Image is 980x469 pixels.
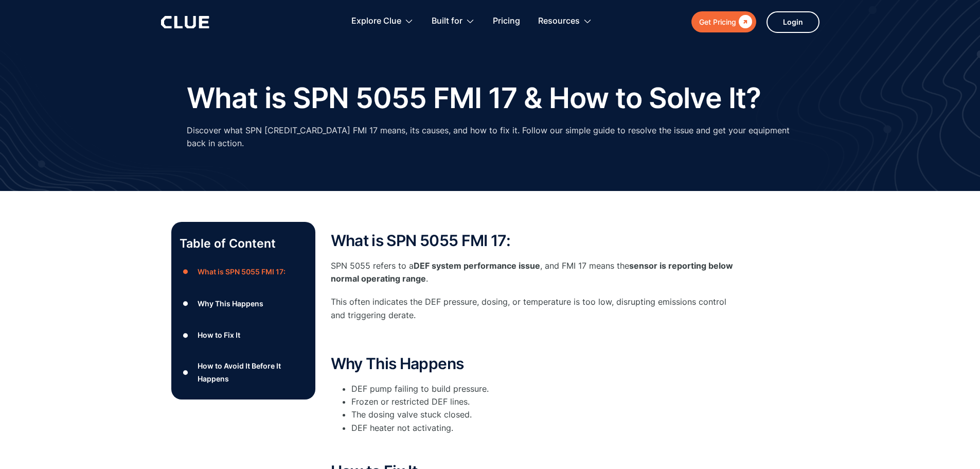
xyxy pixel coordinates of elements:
p: ‍ [331,332,742,345]
div: What is SPN 5055 FMI 17: [198,265,286,278]
a: ●How to Avoid It Before It Happens [180,359,307,385]
li: DEF pump failing to build pressure. [351,383,742,395]
h1: What is SPN 5055 FMI 17 & How to Solve It? [187,82,761,114]
strong: DEF system performance issue [414,260,540,271]
p: Discover what SPN [CREDIT_CARD_DATA] FMI 17 means, its causes, and how to fix it. Follow our simp... [187,124,794,150]
p: Table of Content [180,235,307,252]
li: Frozen or restricted DEF lines. [351,395,742,408]
div:  [736,15,752,28]
h2: Why This Happens [331,355,742,372]
p: SPN 5055 refers to a , and FMI 17 means the . [331,259,742,285]
a: Pricing [493,5,520,38]
div: Explore Clue [351,5,414,38]
div: Explore Clue [351,5,401,38]
div: ● [180,264,192,280]
div: ● [180,296,192,311]
a: ●How to Fix It [180,327,307,343]
div: How to Fix It [198,328,240,341]
div: ● [180,364,192,380]
div: Resources [538,5,592,38]
a: Login [767,11,819,33]
a: ●Why This Happens [180,296,307,311]
p: ‍ [331,440,742,453]
div: How to Avoid It Before It Happens [198,359,307,385]
div: ● [180,327,192,343]
div: Built for [432,5,462,38]
li: The dosing valve stuck closed. [351,408,742,421]
h2: What is SPN 5055 FMI 17: [331,232,742,249]
p: This often indicates the DEF pressure, dosing, or temperature is too low, disrupting emissions co... [331,296,742,321]
a: ●What is SPN 5055 FMI 17: [180,264,307,280]
li: DEF heater not activating. [351,422,742,435]
div: Built for [432,5,475,38]
div: Resources [538,5,580,38]
div: Why This Happens [198,297,263,310]
a: Get Pricing [691,11,756,32]
div: Get Pricing [699,15,736,28]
